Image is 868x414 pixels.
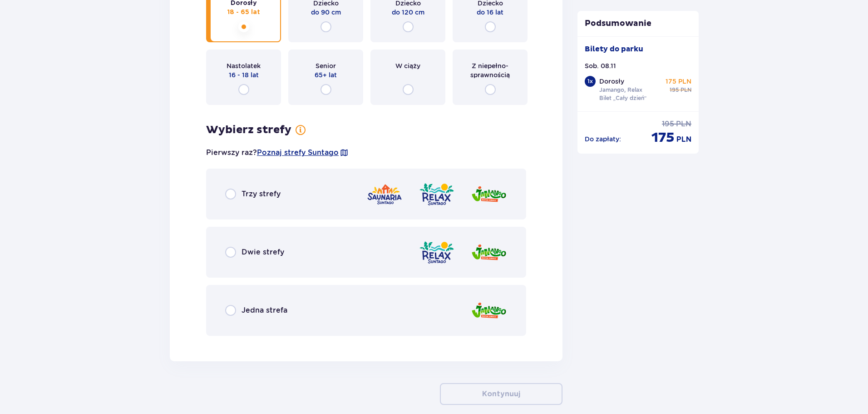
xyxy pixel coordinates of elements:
[227,61,261,70] span: Nastolatek
[227,8,260,17] span: 18 - 65 lat
[599,94,647,102] p: Bilet „Cały dzień”
[577,18,699,29] p: Podsumowanie
[461,61,519,80] span: Z niepełno­sprawnością
[419,181,455,207] img: Relax
[316,61,336,70] span: Senior
[585,61,616,70] p: Sob. 08.11
[395,61,420,70] span: W ciąży
[599,77,624,86] p: Dorosły
[599,86,642,94] p: Jamango, Relax
[392,8,424,17] span: do 120 cm
[662,119,674,129] span: 195
[206,148,349,158] p: Pierwszy raz?
[676,135,691,145] span: PLN
[651,129,675,146] span: 175
[471,298,507,324] img: Jamango
[477,8,503,17] span: do 16 lat
[242,189,281,199] span: Trzy strefy
[257,148,339,158] a: Poznaj strefy Suntago
[585,44,643,54] p: Bilety do parku
[676,119,691,129] span: PLN
[471,181,507,207] img: Jamango
[311,8,341,17] span: do 90 cm
[471,239,507,265] img: Jamango
[585,135,621,144] p: Do zapłaty :
[242,305,287,315] span: Jedna strefa
[681,86,691,94] span: PLN
[315,70,337,80] span: 65+ lat
[585,76,596,87] div: 1 x
[482,389,520,399] p: Kontynuuj
[419,239,455,265] img: Relax
[366,181,403,207] img: Saunaria
[670,86,679,94] span: 195
[666,77,691,86] p: 175 PLN
[242,247,284,257] span: Dwie strefy
[440,383,562,405] button: Kontynuuj
[229,70,259,80] span: 16 - 18 lat
[206,123,291,137] h3: Wybierz strefy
